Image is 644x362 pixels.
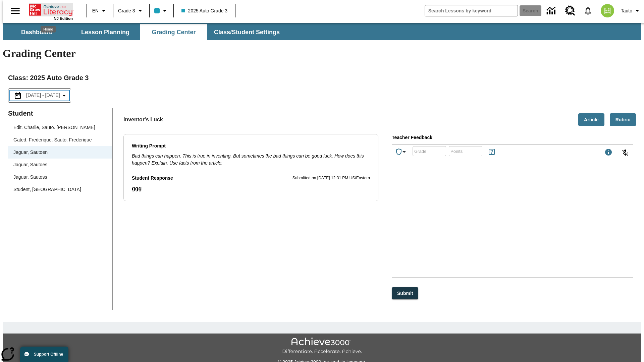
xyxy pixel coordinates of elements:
div: Points: Must be equal to or less than 25. [449,146,482,156]
span: Class/Student Settings [214,28,280,36]
span: Lesson Planning [81,28,129,36]
img: Achieve3000 Differentiate Accelerate Achieve [282,338,362,355]
span: EN [92,7,99,14]
input: Points: Must be equal to or less than 25. [449,142,482,160]
img: avatar image [601,4,614,17]
div: Student, [GEOGRAPHIC_DATA] [8,183,112,196]
p: Student Response [132,175,173,182]
span: Grading Center [152,28,196,36]
button: Article, Will open in new tab [578,113,604,126]
input: search field [425,5,518,16]
button: Rules for Earning Points and Achievements, Will open in new tab [485,145,498,159]
div: Home [41,26,56,33]
p: ggg [132,185,370,193]
span: Grade 3 [118,7,135,14]
a: Resource Center, Will open in new tab [561,2,579,20]
p: Teacher Feedback [392,134,633,141]
button: Class color is light blue. Change class color [152,5,171,17]
div: Jaguar, Sautoes [13,161,47,168]
p: yvIlC [3,5,98,11]
button: Submit [392,287,418,300]
button: Select the date range menu item [11,92,68,100]
span: Tauto [621,7,632,14]
button: Grade: Grade 3, Select a grade [115,5,147,17]
div: SubNavbar [3,24,286,40]
a: Data Center [543,2,561,20]
span: 2025 Auto Grade 3 [181,7,228,14]
div: Grade: Letters, numbers, %, + and - are allowed. [413,146,446,156]
p: Student [8,108,112,119]
p: Inventor's Luck [123,116,163,124]
button: Profile/Settings [618,5,644,17]
button: Language: EN, Select a language [89,5,111,17]
div: Jaguar, Sautoss [8,171,112,183]
button: Grading Center [140,24,207,40]
div: Maximum 1000 characters Press Escape to exit toolbar and use left and right arrow keys to access ... [604,148,612,158]
h1: Grading Center [3,47,641,60]
p: Bad things can happen. This is true in inventing. But sometimes the bad things can be good luck. ... [132,153,370,167]
body: Type your response here. [3,5,98,11]
div: Home [29,2,73,20]
button: Lesson Planning [72,24,139,40]
div: Edit. Charlie, Sauto. [PERSON_NAME] [8,121,112,134]
div: Student, [GEOGRAPHIC_DATA] [13,186,81,193]
div: Jaguar, Sautoen [13,149,48,156]
div: Gated. Frederique, Sauto. Frederique [8,134,112,146]
button: Achievements [392,145,411,159]
svg: Collapse Date Range Filter [60,92,68,100]
button: Support Offline [20,347,68,362]
span: [DATE] - [DATE] [26,92,60,99]
div: Jaguar, Sautoes [8,159,112,171]
button: Select a new avatar [597,2,618,19]
button: Open side menu [5,1,25,21]
p: Writing Prompt [132,142,370,150]
p: Student Response [132,185,370,193]
p: Submitted on [DATE] 12:31 PM US/Eastern [292,175,370,182]
div: SubNavbar [3,23,641,40]
span: Dashboard [21,28,53,36]
button: Dashboard [3,24,70,40]
span: NJ Edition [54,16,73,20]
h2: Class : 2025 Auto Grade 3 [8,72,636,83]
div: Jaguar, Sautoen [8,146,112,159]
a: Home [29,3,73,16]
a: Notifications [579,2,597,19]
button: Click to activate and allow voice recognition [617,145,633,161]
div: Jaguar, Sautoss [13,174,47,181]
button: Rubric, Will open in new tab [610,113,636,126]
button: Class/Student Settings [209,24,285,40]
div: Edit. Charlie, Sauto. [PERSON_NAME] [13,124,95,131]
span: Support Offline [34,352,63,357]
input: Grade: Letters, numbers, %, + and - are allowed. [413,142,446,160]
div: Gated. Frederique, Sauto. Frederique [13,136,92,143]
